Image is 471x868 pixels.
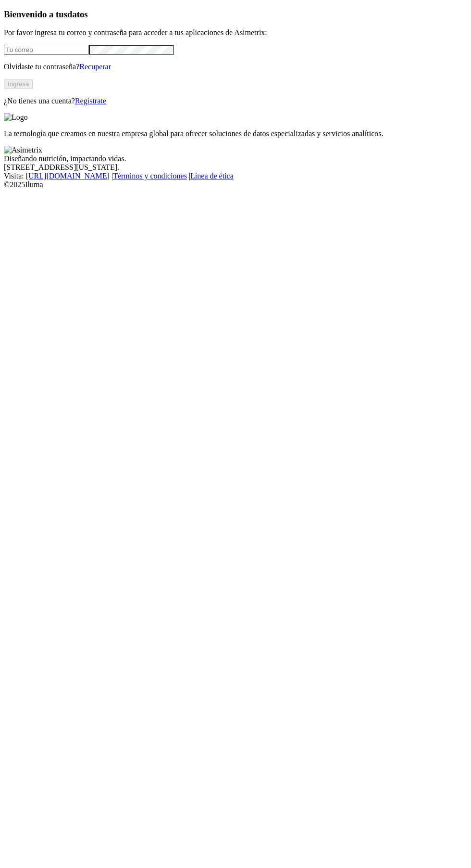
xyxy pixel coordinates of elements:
p: La tecnología que creamos en nuestra empresa global para ofrecer soluciones de datos especializad... [4,129,467,138]
img: Logo [4,113,28,122]
h3: Bienvenido a tus [4,9,467,20]
p: Olvidaste tu contraseña? [4,63,467,71]
div: [STREET_ADDRESS][US_STATE]. [4,163,467,172]
a: Línea de ética [190,172,234,180]
a: [URL][DOMAIN_NAME] [26,172,110,180]
span: datos [67,9,88,19]
div: Visita : | | [4,172,467,180]
div: © 2025 Iluma [4,180,467,189]
input: Tu correo [4,45,89,55]
a: Términos y condiciones [113,172,187,180]
a: Regístrate [75,97,106,105]
p: Por favor ingresa tu correo y contraseña para acceder a tus aplicaciones de Asimetrix: [4,28,467,37]
button: Ingresa [4,79,33,89]
p: ¿No tienes una cuenta? [4,97,467,105]
a: Recuperar [79,63,111,71]
div: Diseñando nutrición, impactando vidas. [4,154,467,163]
img: Asimetrix [4,146,42,154]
